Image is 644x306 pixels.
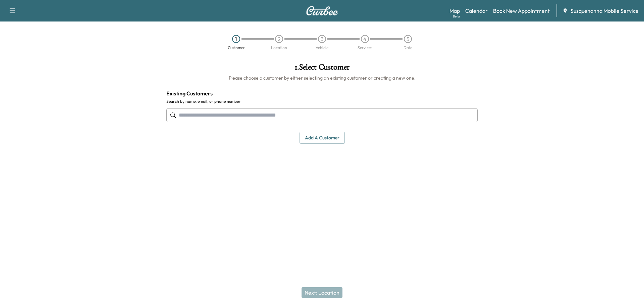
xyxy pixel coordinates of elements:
div: 1 [232,35,240,43]
div: Date [404,46,412,50]
h1: 1 . Select Customer [166,63,478,75]
div: 3 [318,35,326,43]
a: MapBeta [449,7,460,15]
div: Vehicle [316,46,328,50]
h6: Please choose a customer by either selecting an existing customer or creating a new one. [166,75,478,81]
h4: Existing Customers [166,89,478,97]
div: Location [271,46,287,50]
div: 5 [404,35,412,43]
a: Calendar [465,7,488,15]
a: Book New Appointment [493,7,550,15]
img: Curbee Logo [306,6,338,15]
div: Customer [228,46,245,50]
label: Search by name, email, or phone number [166,99,478,104]
div: 2 [275,35,283,43]
div: Services [358,46,372,50]
div: Beta [453,14,460,19]
div: 4 [361,35,369,43]
button: Add a customer [300,132,345,144]
span: Susquehanna Mobile Service [571,7,639,15]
